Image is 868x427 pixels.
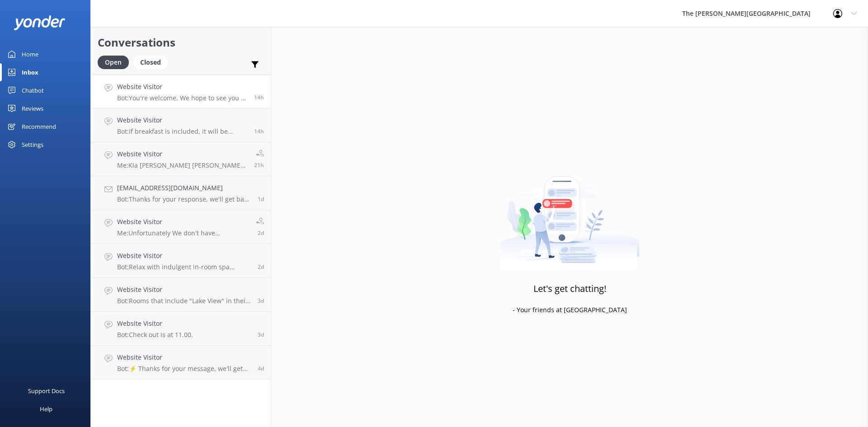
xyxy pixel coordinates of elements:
h4: Website Visitor [117,149,247,159]
div: Chatbot [22,81,44,99]
p: Me: Kia [PERSON_NAME] [PERSON_NAME], Thank you for choosing to stay with The [PERSON_NAME][GEOGRA... [117,161,247,169]
h4: Website Visitor [117,115,247,125]
p: Bot: Thanks for your response, we'll get back to you as soon as we can during opening hours. [117,195,251,203]
span: Sep 11 2025 10:39am (UTC +12:00) Pacific/Auckland [258,331,264,338]
span: Sep 12 2025 05:13pm (UTC +12:00) Pacific/Auckland [258,263,264,271]
p: Me: Unfortunately We don't have availability on days you requested. [117,229,249,237]
span: Sep 13 2025 05:54am (UTC +12:00) Pacific/Auckland [258,229,264,237]
h4: Website Visitor [117,285,251,295]
a: Website VisitorBot:You're welcome. We hope to see you at The [PERSON_NAME][GEOGRAPHIC_DATA] soon!14h [91,75,271,108]
a: Open [98,57,133,67]
img: artwork of a man stealing a conversation from at giant smartphone [500,157,640,270]
span: Sep 11 2025 04:38am (UTC +12:00) Pacific/Auckland [258,365,264,372]
div: Help [40,400,52,418]
p: Bot: If breakfast is included, it will be mentioned in your booking confirmation. [117,127,247,136]
a: Website VisitorMe:Unfortunately We don't have availability on days you requested.2d [91,210,271,244]
h4: Website Visitor [117,319,193,328]
p: Bot: Check out is at 11.00. [117,331,193,339]
span: Sep 14 2025 12:40pm (UTC +12:00) Pacific/Auckland [254,161,264,169]
p: Bot: ⚡ Thanks for your message, we'll get back to you as soon as we can. You're also welcome to k... [117,365,251,373]
div: Support Docs [28,382,65,400]
a: [EMAIL_ADDRESS][DOMAIN_NAME]Bot:Thanks for your response, we'll get back to you as soon as we can... [91,176,271,210]
span: Sep 13 2025 04:29pm (UTC +12:00) Pacific/Auckland [258,195,264,203]
span: Sep 11 2025 02:49pm (UTC +12:00) Pacific/Auckland [258,297,264,305]
h2: Conversations [98,34,264,51]
div: Settings [22,136,43,154]
div: Closed [133,56,168,69]
div: Inbox [22,63,38,81]
div: Home [22,45,38,63]
h4: Website Visitor [117,82,247,92]
h3: Let's get chatting! [533,282,606,296]
a: Website VisitorMe:Kia [PERSON_NAME] [PERSON_NAME], Thank you for choosing to stay with The [PERSO... [91,142,271,176]
span: Sep 14 2025 08:02pm (UTC +12:00) Pacific/Auckland [254,127,264,135]
div: Recommend [22,117,56,136]
h4: Website Visitor [117,217,249,227]
a: Website VisitorBot:Check out is at 11.00.3d [91,312,271,346]
p: - Your friends at [GEOGRAPHIC_DATA] [513,305,627,315]
h4: Website Visitor [117,352,251,362]
img: yonder-white-logo.png [14,15,66,30]
div: Open [98,56,129,69]
a: Website VisitorBot:If breakfast is included, it will be mentioned in your booking confirmation.14h [91,108,271,142]
a: Website VisitorBot:Rooms that include "Lake View" in their name, along with our Penthouses and Vi... [91,278,271,312]
span: Sep 14 2025 08:26pm (UTC +12:00) Pacific/Auckland [254,94,264,101]
p: Bot: You're welcome. We hope to see you at The [PERSON_NAME][GEOGRAPHIC_DATA] soon! [117,94,247,102]
h4: Website Visitor [117,251,251,261]
a: Website VisitorBot:Relax with indulgent in-room spa treatments by Indulge Mobile Spa, offering ex... [91,244,271,278]
h4: [EMAIL_ADDRESS][DOMAIN_NAME] [117,183,251,193]
a: Closed [133,57,172,67]
div: Reviews [22,99,43,117]
p: Bot: Relax with indulgent in-room spa treatments by Indulge Mobile Spa, offering expert massages ... [117,263,251,271]
p: Bot: Rooms that include "Lake View" in their name, along with our Penthouses and Villas/Residence... [117,297,251,305]
a: Website VisitorBot:⚡ Thanks for your message, we'll get back to you as soon as we can. You're als... [91,346,271,380]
